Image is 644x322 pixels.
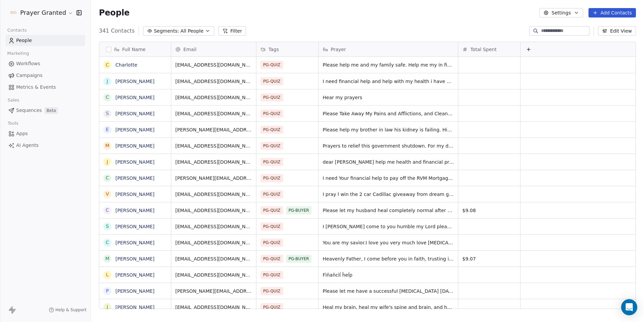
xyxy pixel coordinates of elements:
[49,307,86,313] a: Help & Support
[323,143,454,149] span: Prayers to relief this government shutdown. For my daughter that she might loose her
[115,288,154,294] a: [PERSON_NAME]
[99,42,171,56] div: Full Name
[115,175,154,181] a: [PERSON_NAME]
[99,57,171,309] div: grid
[323,191,454,198] span: I pray l win the 2 car Cadillac giveaway from dream giveaway. My mother is in need of a vehicle, ...
[260,190,283,198] span: PG-QUIZ
[183,46,196,53] span: Email
[260,271,283,279] span: PG-QUIZ
[331,46,346,53] span: Prayer
[323,159,454,165] span: dear [PERSON_NAME] help me health and financial problems and to serve you rest of my life [MEDICA...
[539,8,583,17] button: Settings
[8,7,72,18] button: Prayer Granted
[260,142,283,150] span: PG-QUIZ
[180,28,203,35] span: All People
[323,78,454,85] span: I need financial help and help with my health i have had 6 strokes and need back surgery so my le...
[107,78,108,85] div: J
[323,110,454,117] span: Please Take Away My Pains and Afflictions, and Cleanse Me Of all evil thoughts,,dreams, memories,...
[106,287,109,294] div: P
[218,26,246,36] button: Filter
[106,191,109,198] div: V
[115,111,154,116] a: [PERSON_NAME]
[323,272,454,278] span: Fìn̈an̈cìĺ ĥeĺp
[115,256,154,261] a: [PERSON_NAME]
[260,174,283,182] span: PG-QUIZ
[260,223,283,231] span: PG-QUIZ
[16,142,39,149] span: AI Agents
[115,62,137,68] a: Charlotte
[16,130,28,137] span: Apps
[171,57,636,309] div: grid
[9,9,17,17] img: FB-Logo.png
[20,8,66,17] span: Prayer Granted
[323,175,454,182] span: I need Your financial help to pay off the RVM Mortgage. Thank You my God. Protect my children and...
[154,28,179,35] span: Segments:
[269,46,279,53] span: Tags
[323,207,454,214] span: Please let my husband heal completely normal after his injury!
[458,42,520,56] div: Total Spent
[175,143,252,149] span: [EMAIL_ADDRESS][DOMAIN_NAME]
[5,128,85,139] a: Apps
[115,127,154,132] a: [PERSON_NAME]
[115,159,154,165] a: [PERSON_NAME]
[106,110,109,117] div: S
[175,62,252,68] span: [EMAIL_ADDRESS][DOMAIN_NAME]
[260,77,283,85] span: PG-QUIZ
[256,42,318,56] div: Tags
[4,48,32,58] span: Marketing
[56,307,86,313] span: Help & Support
[105,142,109,149] div: M
[175,175,252,182] span: [PERSON_NAME][EMAIL_ADDRESS][DOMAIN_NAME]
[621,299,637,315] div: Open Intercom Messenger
[175,223,252,230] span: [EMAIL_ADDRESS][DOMAIN_NAME]
[115,224,154,229] a: [PERSON_NAME]
[5,140,85,151] a: AI Agents
[588,8,636,17] button: Add Contacts
[175,288,252,294] span: [PERSON_NAME][EMAIL_ADDRESS][DOMAIN_NAME]
[4,25,30,35] span: Contacts
[106,94,109,101] div: C
[260,303,283,311] span: PG-QUIZ
[16,107,42,114] span: Sequences
[106,239,109,246] div: C
[319,42,458,56] div: Prayer
[106,126,109,133] div: E
[115,240,154,245] a: [PERSON_NAME]
[106,174,109,182] div: C
[260,239,283,247] span: PG-QUIZ
[175,110,252,117] span: [EMAIL_ADDRESS][DOMAIN_NAME]
[16,37,32,44] span: People
[5,58,85,69] a: Workflows
[122,46,146,53] span: Full Name
[260,206,283,214] span: PG-QUIZ
[115,272,154,278] a: [PERSON_NAME]
[106,223,109,230] div: S
[107,304,108,311] div: J
[323,255,454,262] span: Heavenly Father, I come before you in faith, trusting in your power to heal and restore. I ask fo...
[260,255,283,263] span: PG-QUIZ
[323,94,454,101] span: Hear my prayers
[5,95,22,105] span: Sales
[115,143,154,149] a: [PERSON_NAME]
[115,79,154,84] a: [PERSON_NAME]
[260,158,283,166] span: PG-QUIZ
[260,93,283,102] span: PG-QUIZ
[323,288,454,294] span: Please let me have a successful [MEDICAL_DATA] [DATE] and a swift and complete recovery. Thank you
[105,255,109,262] div: M
[175,239,252,246] span: [EMAIL_ADDRESS][DOMAIN_NAME]
[462,255,516,262] span: $9.07
[171,42,256,56] div: Email
[175,94,252,101] span: [EMAIL_ADDRESS][DOMAIN_NAME]
[106,271,109,278] div: L
[115,305,154,310] a: [PERSON_NAME]
[175,159,252,165] span: [EMAIL_ADDRESS][DOMAIN_NAME]
[175,272,252,278] span: [EMAIL_ADDRESS][DOMAIN_NAME]
[115,192,154,197] a: [PERSON_NAME]
[323,223,454,230] span: I [PERSON_NAME] come to you humble my Lord please protect me and my family and my friend [PERSON_...
[106,207,109,214] div: C
[5,35,85,46] a: People
[106,62,109,69] div: C
[115,208,154,213] a: [PERSON_NAME]
[260,287,283,295] span: PG-QUIZ
[260,126,283,134] span: PG-QUIZ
